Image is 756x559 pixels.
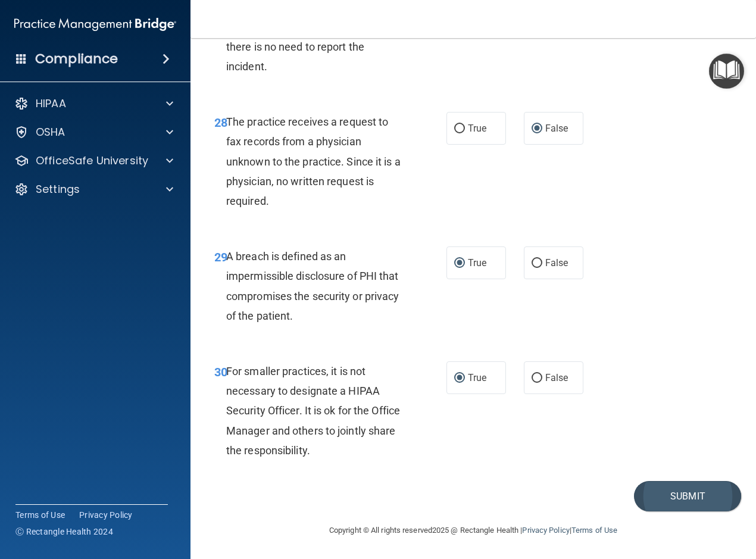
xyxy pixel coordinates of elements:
p: HIPAA [36,96,66,111]
span: 28 [214,115,227,130]
a: Terms of Use [571,526,617,535]
input: False [532,124,542,133]
a: Privacy Policy [79,509,133,521]
button: Open Resource Center [709,54,744,89]
span: False [545,372,568,383]
span: 29 [214,250,227,264]
span: A breach is defined as an impermissible disclosure of PHI that compromises the security or privac... [226,250,399,322]
a: Settings [14,182,173,196]
input: True [454,259,465,268]
span: True [468,123,486,134]
p: OfficeSafe University [36,154,148,168]
a: Terms of Use [15,509,65,521]
span: False [545,257,568,268]
span: True [468,372,486,383]
input: True [454,374,465,383]
a: HIPAA [14,96,173,111]
span: For smaller practices, it is not necessary to designate a HIPAA Security Officer. It is ok for th... [226,365,400,457]
p: OSHA [36,125,65,139]
p: Settings [36,182,80,196]
span: 30 [214,365,227,379]
span: Ⓒ Rectangle Health 2024 [15,526,113,538]
div: Copyright © All rights reserved 2025 @ Rectangle Health | | [256,511,691,549]
button: Submit [634,481,741,511]
a: Privacy Policy [522,526,569,535]
span: The practice receives a request to fax records from a physician unknown to the practice. Since it... [226,115,401,207]
input: True [454,124,465,133]
img: PMB logo [14,13,176,36]
a: OfficeSafe University [14,154,173,168]
span: True [468,257,486,268]
input: False [532,374,542,383]
a: OSHA [14,125,173,139]
h4: Compliance [35,51,118,67]
input: False [532,259,542,268]
span: False [545,123,568,134]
